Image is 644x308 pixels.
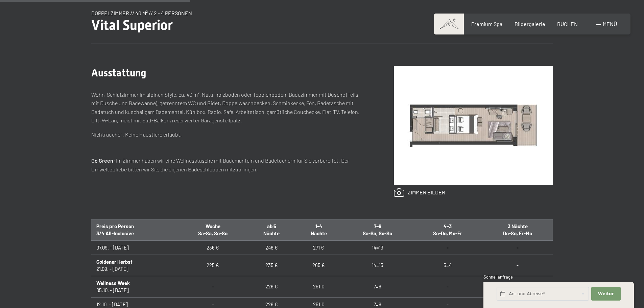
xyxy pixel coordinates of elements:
[295,240,342,255] td: 271 €
[483,240,553,255] td: -
[295,255,342,276] td: 265 €
[483,219,553,240] th: 3 Nächte
[295,219,342,240] th: 1-4
[91,130,367,139] p: Nichtraucher. Keine Haustiere erlaubt.
[91,255,177,276] td: 21.09. - [DATE]
[413,219,483,240] th: 4=3
[91,276,177,297] td: 05.10. - [DATE]
[91,17,173,33] span: Vital Superior
[515,21,545,27] a: Bildergalerie
[295,276,342,297] td: 251 €
[248,219,295,240] th: ab 5
[433,230,462,236] span: So-Do, Mo-Fr
[483,255,553,276] td: -
[483,276,553,297] td: -
[96,259,133,265] b: Goldener Herbst
[394,66,553,185] img: Vital Superior
[413,276,483,297] td: -
[342,240,413,255] td: 14=13
[248,240,295,255] td: 246 €
[96,280,130,286] b: Wellness Week
[91,240,177,255] td: 07.09. - [DATE]
[248,276,295,297] td: 226 €
[483,274,513,280] span: Schnellanfrage
[311,230,327,236] span: Nächte
[248,255,295,276] td: 235 €
[177,240,248,255] td: 236 €
[413,240,483,255] td: -
[342,219,413,240] th: 7=6
[603,21,617,27] span: Menü
[91,156,367,173] p: : Im Zimmer haben wir eine Wellnesstasche mit Bademänteln und Badetüchern für Sie vorbereitet. De...
[91,157,113,164] strong: Go Green
[91,10,192,16] span: Doppelzimmer // 40 m² // 2 - 4 Personen
[96,223,134,229] span: Preis pro Person
[177,276,248,297] td: -
[198,230,228,236] span: Sa-Sa, So-So
[342,255,413,276] td: 14=13
[598,291,614,297] span: Weiter
[557,21,578,27] a: BUCHEN
[91,67,146,79] span: Ausstattung
[471,21,502,27] a: Premium Spa
[91,90,367,125] p: Wohn-Schlafzimmer im alpinen Style, ca. 40 m², Naturholzboden oder Teppichboden, Badezimmer mit D...
[413,255,483,276] td: 5=4
[342,276,413,297] td: 7=6
[591,287,620,301] button: Weiter
[263,230,280,236] span: Nächte
[177,255,248,276] td: 225 €
[503,230,532,236] span: Do-So, Fr-Mo
[363,230,392,236] span: Sa-Sa, So-So
[96,230,134,236] span: 3/4 All-Inclusive
[177,219,248,240] th: Woche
